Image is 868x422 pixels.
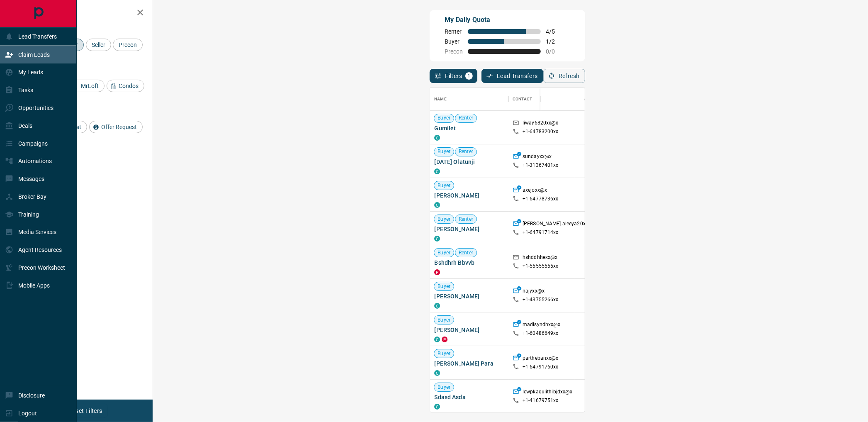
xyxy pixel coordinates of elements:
[434,303,440,309] div: condos.ca
[466,73,472,79] span: 1
[445,15,564,25] p: My Daily Quota
[434,225,504,233] span: [PERSON_NAME]
[434,115,454,122] span: Buyer
[434,191,504,200] span: [PERSON_NAME]
[434,359,504,368] span: [PERSON_NAME] Para
[455,148,477,155] span: Renter
[434,317,454,324] span: Buyer
[107,80,144,92] div: Condos
[546,48,564,55] span: 0 / 0
[523,162,559,169] p: +1- 31367401xx
[434,259,504,267] span: Bshdhrh Bbvvb
[69,80,105,92] div: MrLoft
[523,229,559,236] p: +1- 64791714xx
[481,69,543,83] button: Lead Transfers
[98,124,140,130] span: Offer Request
[434,350,454,357] span: Buyer
[434,283,454,290] span: Buyer
[434,202,440,208] div: condos.ca
[116,41,140,48] span: Precon
[434,182,454,189] span: Buyer
[445,28,463,35] span: Renter
[434,370,440,376] div: condos.ca
[523,397,559,404] p: +1- 41679751xx
[434,158,504,166] span: [DATE] Olatunji
[445,38,463,45] span: Buyer
[442,337,447,342] div: property.ca
[546,38,564,45] span: 1 / 2
[523,254,558,263] p: hshddhhexx@x
[430,69,477,83] button: Filters1
[89,41,108,48] span: Seller
[434,236,440,241] div: condos.ca
[445,48,463,55] span: Precon
[434,393,504,401] span: Sdasd Asda
[523,187,547,195] p: axejoxx@x
[523,363,559,371] p: +1- 64791760xx
[455,115,477,122] span: Renter
[434,384,454,391] span: Buyer
[434,148,454,155] span: Buyer
[86,39,111,51] div: Seller
[116,83,141,89] span: Condos
[523,128,559,135] p: +1- 64783200xx
[523,321,561,330] p: madisyndhxx@x
[434,168,440,174] div: condos.ca
[523,153,552,162] p: sundayxx@x
[455,249,477,256] span: Renter
[523,288,545,296] p: najyxx@x
[523,355,559,363] p: parthebanxx@x
[513,88,532,111] div: Contact
[523,388,573,397] p: lcwpkaqulithibjdxx@x
[113,39,143,51] div: Precon
[63,404,107,418] button: Reset Filters
[434,292,504,300] span: [PERSON_NAME]
[434,135,440,141] div: condos.ca
[78,83,102,89] span: MrLoft
[546,28,564,35] span: 4 / 5
[523,120,559,128] p: liway6820xx@x
[434,404,440,410] div: condos.ca
[434,269,440,275] div: property.ca
[523,263,559,270] p: +1- 55555555xx
[434,124,504,132] span: Gumilet
[523,220,595,229] p: [PERSON_NAME].aleeya20xx@x
[434,88,447,111] div: Name
[430,88,508,111] div: Name
[434,216,454,223] span: Buyer
[455,216,477,223] span: Renter
[543,69,585,83] button: Refresh
[523,195,559,202] p: +1- 64778736xx
[434,337,440,342] div: condos.ca
[523,330,559,337] p: +1- 60486649xx
[434,326,504,334] span: [PERSON_NAME]
[27,8,144,18] h2: Filters
[523,296,559,303] p: +1- 43755266xx
[434,249,454,256] span: Buyer
[89,121,143,133] div: Offer Request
